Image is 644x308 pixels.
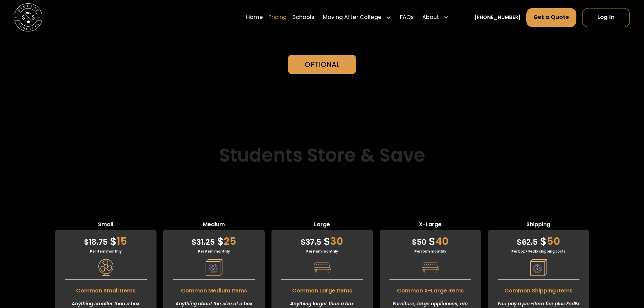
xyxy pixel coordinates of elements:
[219,144,425,166] h2: Students Store & Save
[271,283,373,295] span: Common Large Items
[271,249,373,254] div: Per item monthly
[429,234,435,248] span: $
[110,234,117,248] span: $
[517,237,538,247] span: 62.5
[97,259,114,276] img: Pricing Category Icon
[206,259,222,276] img: Pricing Category Icon
[84,237,89,247] span: $
[314,259,331,276] img: Pricing Category Icon
[305,59,340,70] div: Optional
[380,220,481,230] span: X-Large
[488,249,589,254] div: Per box + FedEx shipping costs
[422,259,439,276] img: Pricing Category Icon
[192,237,196,247] span: $
[84,237,108,247] span: 18.75
[14,3,42,31] a: home
[323,14,382,22] div: Moving After College
[488,283,589,295] span: Common Shipping Items
[292,8,314,27] a: Schools
[320,8,395,27] div: Moving After College
[55,220,157,230] span: Small
[246,8,263,27] a: Home
[582,8,630,27] a: Log In
[301,237,321,247] span: 37.5
[380,283,481,295] span: Common X-Large Items
[55,230,157,249] div: 15
[163,220,265,230] span: Medium
[420,8,452,27] div: About
[540,234,547,248] span: $
[380,230,481,249] div: 40
[474,14,521,21] a: [PHONE_NUMBER]
[192,237,215,247] span: 31.25
[517,237,522,247] span: $
[526,8,577,27] a: Get a Quote
[217,234,224,248] span: $
[14,3,42,31] img: Storage Scholars main logo
[271,220,373,230] span: Large
[268,8,287,27] a: Pricing
[488,220,589,230] span: Shipping
[422,14,439,22] div: About
[324,234,330,248] span: $
[380,249,481,254] div: Per item monthly
[163,230,265,249] div: 25
[163,283,265,295] span: Common Medium Items
[55,249,157,254] div: Per item monthly
[163,249,265,254] div: Per item monthly
[271,230,373,249] div: 30
[400,8,414,27] a: FAQs
[412,237,417,247] span: $
[412,237,426,247] span: 50
[530,259,547,276] img: Pricing Category Icon
[55,283,157,295] span: Common Small Items
[301,237,306,247] span: $
[488,230,589,249] div: 50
